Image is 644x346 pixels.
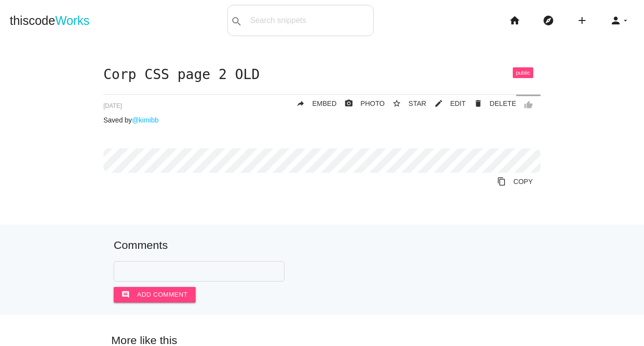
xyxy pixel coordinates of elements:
[114,287,196,303] button: commentAdd comment
[384,95,426,112] button: star_borderSTAR
[450,100,466,107] span: EDIT
[312,100,337,107] span: EMBED
[426,95,466,112] a: mode_editEDIT
[489,173,541,190] a: Copy to Clipboard
[466,95,516,112] a: Delete Post
[509,5,521,36] i: home
[543,5,554,36] i: explore
[576,5,588,36] i: add
[361,100,385,107] span: PHOTO
[622,5,629,36] i: arrow_drop_down
[103,67,541,82] h1: Corp CSS page 2 OLD
[10,5,90,36] a: thiscodeWorks
[344,95,353,112] i: photo_camera
[337,95,385,112] a: photo_cameraPHOTO
[132,116,159,124] a: @kimibb
[497,173,506,190] i: content_copy
[610,5,622,36] i: person
[392,95,401,112] i: star_border
[231,6,242,37] i: search
[245,10,373,31] input: Search snippets
[114,239,530,251] h5: Comments
[103,102,122,109] span: [DATE]
[296,95,305,112] i: reply
[103,116,541,124] p: Saved by
[121,287,130,303] i: comment
[434,95,443,112] i: mode_edit
[228,5,245,36] button: search
[408,100,426,107] span: STAR
[474,95,483,112] i: delete
[490,100,516,107] span: DELETE
[55,14,89,27] span: Works
[288,95,337,112] a: replyEMBED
